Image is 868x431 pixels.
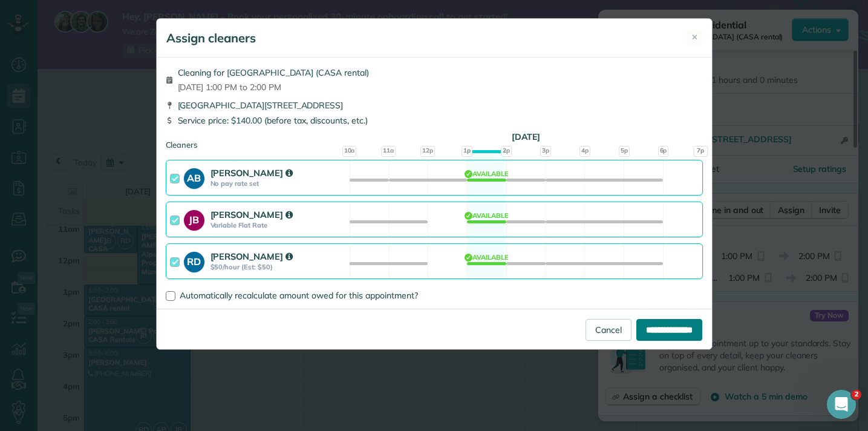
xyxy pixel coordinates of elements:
[166,30,256,47] h5: Assign cleaners
[210,167,293,179] strong: [PERSON_NAME]
[210,209,293,220] strong: [PERSON_NAME]
[184,252,204,269] strong: RD
[166,99,703,111] div: [GEOGRAPHIC_DATA][STREET_ADDRESS]
[178,67,369,79] span: Cleaning for [GEOGRAPHIC_DATA] (CASA rental)
[166,114,703,127] div: Service price: $140.00 (before tax, discounts, etc.)
[827,390,856,419] iframe: Intercom live chat
[852,390,861,400] span: 2
[166,139,703,143] div: Cleaners
[210,179,346,188] strong: No pay rate set
[586,319,631,341] a: Cancel
[178,81,369,93] span: [DATE] 1:00 PM to 2:00 PM
[210,251,293,262] strong: [PERSON_NAME]
[184,210,204,227] strong: JB
[210,263,346,271] strong: $50/hour (Est: $50)
[180,290,418,301] span: Automatically recalculate amount owed for this appointment?
[210,221,346,229] strong: Variable Flat Rate
[691,31,698,43] span: ✕
[184,168,204,185] strong: AB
